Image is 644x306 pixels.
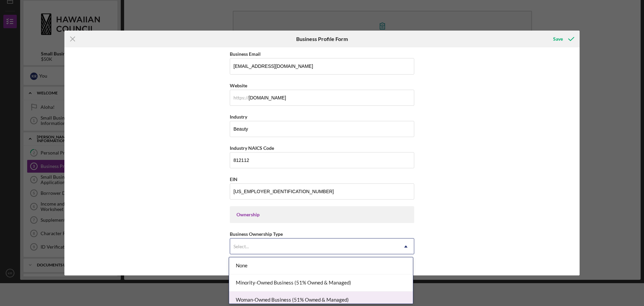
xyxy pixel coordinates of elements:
[229,274,413,292] div: Minority-Owned Business (51% Owned & Managed)
[230,51,261,57] label: Business Email
[230,176,237,182] label: EIN
[553,32,563,46] div: Save
[230,114,247,120] label: Industry
[296,36,348,42] h6: Business Profile Form
[233,95,249,100] div: https://
[230,83,247,88] label: Website
[236,212,408,217] div: Ownership
[233,244,249,249] div: Select...
[229,257,413,274] div: None
[546,32,580,46] button: Save
[230,145,274,151] label: Industry NAICS Code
